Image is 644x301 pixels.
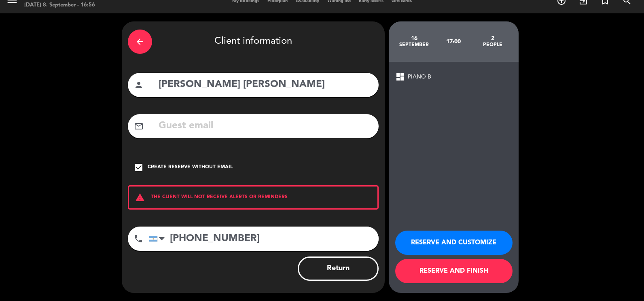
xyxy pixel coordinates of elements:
[395,231,513,255] button: RESERVE AND CUSTOMIZE
[149,227,168,250] div: Argentina: +54
[149,227,379,251] input: Phone number...
[158,118,373,134] input: Guest email
[134,163,144,172] i: check_box
[473,35,512,42] div: 2
[395,72,405,82] span: dashboard
[395,42,434,48] div: September
[408,72,431,82] span: PIANO B
[434,28,473,56] div: 17:00
[128,28,379,56] div: Client information
[128,185,379,210] div: THE CLIENT WILL NOT RECEIVE ALERTS OR REMINDERS
[395,259,513,283] button: RESERVE AND FINISH
[298,256,379,281] button: Return
[129,193,151,202] i: warning
[134,80,144,90] i: person
[473,42,512,48] div: people
[135,37,145,47] i: arrow_back
[133,234,143,244] i: phone
[134,121,144,131] i: mail_outline
[148,163,233,172] div: Create reserve without email
[395,35,434,42] div: 16
[24,1,113,9] div: [DATE] 8. September - 16:56
[158,76,373,93] input: Guest Name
